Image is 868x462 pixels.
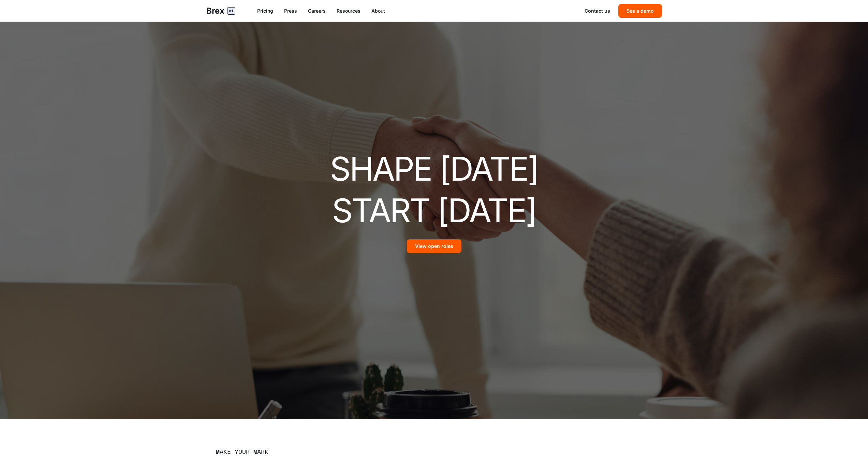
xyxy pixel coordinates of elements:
a: Resources [337,8,361,14]
a: Contact us [585,8,610,14]
span: START [DATE] [332,191,536,230]
a: Pricing [257,8,273,14]
a: Press [284,8,297,14]
div: Make your mark [216,447,268,456]
button: See a demo [618,4,662,18]
button: View open roles [407,239,461,253]
a: About [371,8,385,14]
span: SHAPE [DATE] [330,149,538,188]
a: Brexai [206,5,235,16]
span: ai [227,7,235,15]
span: Brex [206,5,224,16]
a: Careers [308,8,326,14]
